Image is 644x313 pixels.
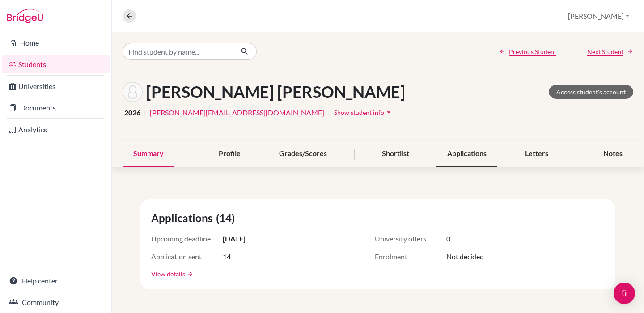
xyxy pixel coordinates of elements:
[123,82,143,102] img: Ariana González Montes's avatar
[2,272,110,290] a: Help center
[208,141,251,167] div: Profile
[328,107,330,118] span: |
[593,141,633,167] div: Notes
[185,271,193,277] a: arrow_forward
[375,251,446,262] span: Enrolment
[151,233,223,244] span: Upcoming deadline
[216,210,238,226] span: (14)
[334,106,394,119] button: Show student infoarrow_drop_down
[614,283,635,304] div: Open Intercom Messenger
[587,47,633,56] a: Next Student
[564,8,633,25] button: [PERSON_NAME]
[150,107,324,118] a: [PERSON_NAME][EMAIL_ADDRESS][DOMAIN_NAME]
[514,141,559,167] div: Letters
[2,121,110,139] a: Analytics
[268,141,338,167] div: Grades/Scores
[123,141,174,167] div: Summary
[123,43,233,60] input: Find student by name...
[436,141,497,167] div: Applications
[146,82,405,102] h1: [PERSON_NAME] [PERSON_NAME]
[2,293,110,311] a: Community
[151,210,216,226] span: Applications
[2,99,110,117] a: Documents
[223,251,231,262] span: 14
[446,233,450,244] span: 0
[509,47,556,56] span: Previous Student
[384,108,393,117] i: arrow_drop_down
[499,47,556,56] a: Previous Student
[7,9,43,23] img: Bridge-U
[446,251,484,262] span: Not decided
[151,269,185,279] a: View details
[549,85,633,99] a: Access student's account
[375,233,446,244] span: University offers
[151,251,223,262] span: Application sent
[2,55,110,73] a: Students
[587,47,623,56] span: Next Student
[144,107,146,118] span: |
[124,107,140,118] span: 2026
[334,109,384,116] span: Show student info
[2,34,110,52] a: Home
[371,141,420,167] div: Shortlist
[223,233,246,244] span: [DATE]
[2,77,110,95] a: Universities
